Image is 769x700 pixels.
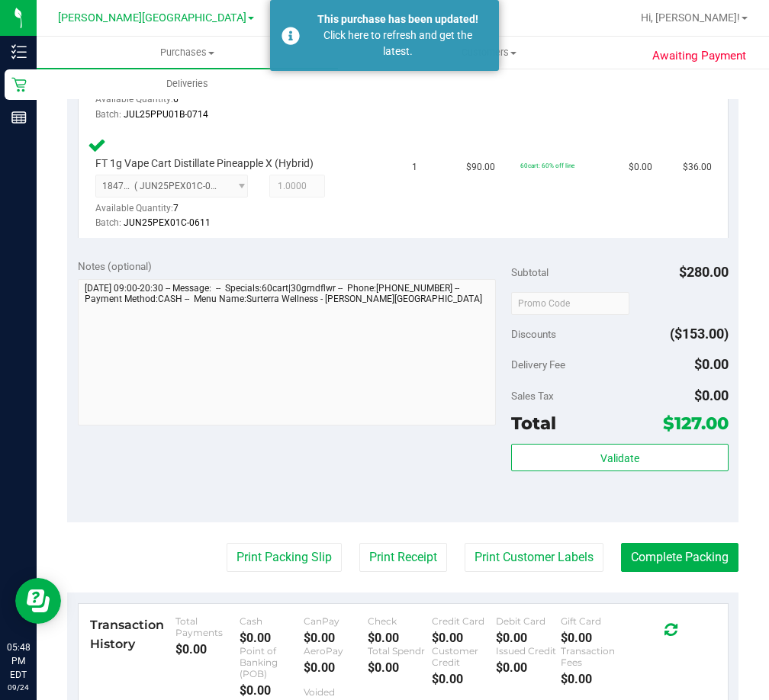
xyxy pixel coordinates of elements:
button: Print Packing Slip [227,543,342,572]
span: Hi, [PERSON_NAME]! [641,11,740,24]
iframe: Resource center [15,578,61,624]
span: Discounts [511,320,556,348]
div: Customer Credit [432,645,496,668]
span: [PERSON_NAME][GEOGRAPHIC_DATA] [58,11,246,24]
p: 05:48 PM EDT [7,641,30,682]
span: Delivery Fee [511,358,565,371]
div: Available Quantity: [95,197,256,227]
span: 1 [412,160,417,175]
span: FT 1g Vape Cart Distillate Pineapple X (Hybrid) [95,156,314,171]
span: Subtotal [511,266,549,278]
div: Issued Credit [496,645,560,657]
button: Validate [511,444,728,471]
div: Debit Card [496,615,560,627]
div: Gift Card [561,615,625,627]
span: $36.00 [683,160,712,175]
div: Voided [304,686,368,698]
span: Purchases [37,46,338,59]
span: $0.00 [694,387,729,403]
div: $0.00 [304,631,368,645]
span: Total [511,413,556,434]
span: JUL25PPU01B-0714 [124,109,208,120]
div: $0.00 [240,631,304,645]
div: $0.00 [175,642,240,657]
span: Validate [600,452,639,464]
div: Cash [240,615,304,627]
div: Credit Card [432,615,496,627]
div: $0.00 [368,660,432,675]
span: $0.00 [694,356,729,372]
span: $0.00 [629,160,652,175]
span: Batch: [95,217,121,228]
span: Awaiting Payment [652,47,746,65]
span: Sales Tax [511,390,554,402]
div: Total Payments [175,615,240,638]
span: ($153.00) [670,326,729,342]
div: Point of Banking (POB) [240,645,304,679]
div: $0.00 [432,672,496,686]
span: JUN25PEX01C-0611 [124,217,211,228]
span: $90.00 [466,160,495,175]
div: $0.00 [496,660,560,675]
input: Promo Code [511,292,629,315]
div: $0.00 [240,683,304,698]
span: 60cart: 60% off line [520,162,574,169]
div: CanPay [304,615,368,627]
div: $0.00 [496,631,560,645]
span: $280.00 [679,264,729,280]
div: AeroPay [304,645,368,657]
p: 09/24 [7,682,30,693]
button: Complete Packing [621,543,738,572]
div: Transaction Fees [561,645,625,668]
inline-svg: Inventory [11,44,27,59]
span: Notes (optional) [78,260,152,272]
div: Available Quantity: [95,88,256,118]
div: $0.00 [561,631,625,645]
span: $127.00 [663,413,729,434]
inline-svg: Reports [11,110,27,125]
div: $0.00 [368,631,432,645]
div: Check [368,615,432,627]
a: Deliveries [37,68,338,100]
div: $0.00 [304,660,368,675]
inline-svg: Retail [11,77,27,92]
div: $0.00 [432,631,496,645]
button: Print Customer Labels [465,543,603,572]
button: Print Receipt [359,543,447,572]
span: Deliveries [146,77,229,91]
span: 7 [173,203,179,214]
a: Purchases [37,37,338,69]
span: Batch: [95,109,121,120]
div: Total Spendr [368,645,432,657]
div: $0.00 [561,672,625,686]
